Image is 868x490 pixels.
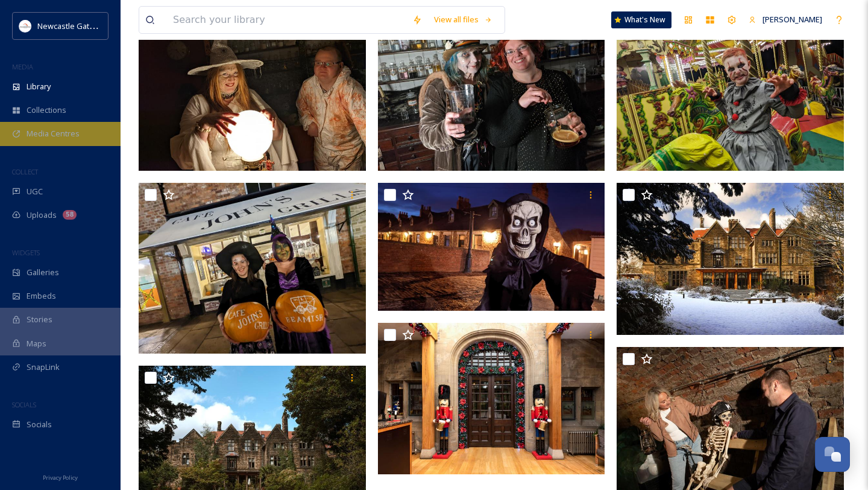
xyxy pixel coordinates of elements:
span: Privacy Policy [43,474,78,482]
span: [PERSON_NAME] [763,14,822,25]
span: SOCIALS [12,400,36,409]
img: Halloween at Christmas (5).jpg [378,323,605,475]
span: Newcastle Gateshead Initiative [37,20,148,31]
a: View all files [428,8,498,31]
span: Socials [27,419,52,430]
img: Halloween at Christmas (3).jpg [617,183,844,336]
input: Search your library [167,7,406,33]
span: UGC [27,186,43,197]
span: COLLECT [12,167,38,176]
span: SnapLink [27,361,60,373]
img: DqD9wEUd_400x400.jpg [19,20,31,32]
img: Halloween at Christmas (9).jpg [378,183,605,311]
span: Collections [27,104,66,116]
span: MEDIA [12,62,33,71]
span: Library [27,81,51,92]
span: Stories [27,314,52,325]
span: Maps [27,338,46,349]
span: Galleries [27,267,59,278]
a: Privacy Policy [43,469,78,484]
a: What's New [611,11,671,28]
div: 58 [63,210,77,220]
span: Media Centres [27,128,80,139]
span: Uploads [27,209,57,221]
span: Embeds [27,290,56,302]
span: WIDGETS [12,248,40,257]
img: Halloween at Christmas (4).jpg [139,183,366,354]
button: Open Chat [815,437,850,472]
a: [PERSON_NAME] [743,8,828,31]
